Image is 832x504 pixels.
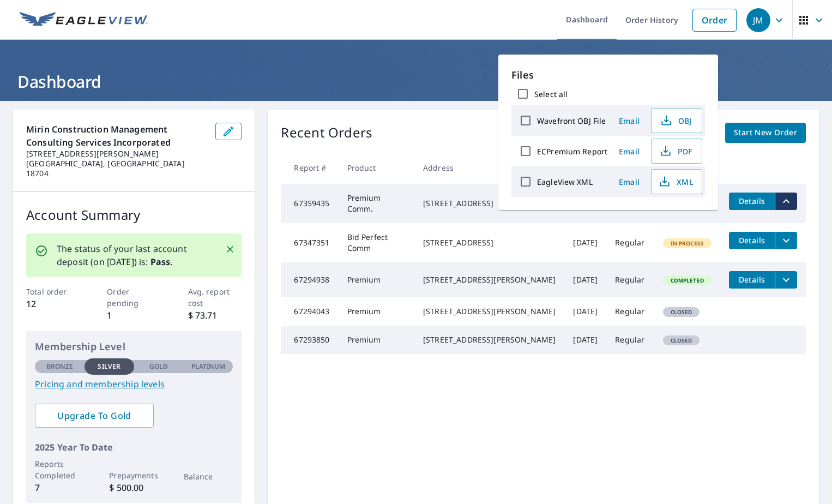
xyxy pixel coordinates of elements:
button: PDF [651,139,702,164]
td: Regular [606,297,654,326]
span: Email [616,116,642,126]
td: Regular [606,262,654,297]
p: [STREET_ADDRESS][PERSON_NAME] [26,149,207,159]
button: Email [612,143,647,160]
span: Email [616,177,642,187]
span: PDF [658,145,693,158]
span: Upgrade To Gold [44,410,145,422]
td: Premium [339,262,414,297]
label: EagleView XML [537,177,593,187]
td: Regular [606,326,654,354]
button: Email [612,173,647,190]
p: 2025 Year To Date [35,441,233,454]
div: [STREET_ADDRESS][PERSON_NAME] [423,274,556,285]
td: Premium [339,297,414,326]
a: Start New Order [725,123,806,143]
p: Prepayments [109,470,159,481]
th: Product [339,152,414,184]
td: [DATE] [564,262,606,297]
td: 67294938 [281,262,338,297]
p: The status of your last account deposit (on [DATE]) is: . [57,242,212,268]
p: [GEOGRAPHIC_DATA], [GEOGRAPHIC_DATA] 18704 [26,159,207,178]
td: 67293850 [281,326,338,354]
a: Order [692,9,737,32]
label: ECPremium Report [537,146,607,157]
p: $ 73.71 [188,309,242,322]
a: Upgrade To Gold [35,404,154,428]
span: Details [735,274,768,285]
p: 12 [26,297,80,310]
button: detailsBtn-67359435 [729,193,775,210]
td: [DATE] [564,297,606,326]
p: Gold [149,362,168,371]
span: Closed [664,308,699,316]
p: Bronze [46,362,74,371]
p: Recent Orders [281,123,372,143]
p: Files [511,68,705,82]
div: [STREET_ADDRESS] [423,198,556,209]
td: Bid Perfect Comm [339,223,414,262]
p: Avg. report cost [188,286,242,309]
th: Address [414,152,564,184]
td: 67294043 [281,297,338,326]
b: Pass [150,256,171,268]
div: [STREET_ADDRESS][PERSON_NAME] [423,306,556,317]
p: Balance [184,471,233,482]
img: EV Logo [20,12,148,28]
p: Total order [26,286,80,297]
p: 1 [107,309,161,322]
button: detailsBtn-67294938 [729,271,775,289]
button: filesDropdownBtn-67294938 [775,271,797,289]
td: Premium Comm. [339,184,414,223]
td: 67359435 [281,184,338,223]
span: Start New Order [734,126,797,140]
p: $ 500.00 [109,481,159,494]
div: [STREET_ADDRESS][PERSON_NAME] [423,334,556,345]
label: Select all [534,89,568,99]
td: 67347351 [281,223,338,262]
div: [STREET_ADDRESS] [423,237,556,248]
td: Regular [606,223,654,262]
th: Report # [281,152,338,184]
td: [DATE] [564,326,606,354]
p: Order pending [107,286,161,309]
button: Close [223,242,237,256]
button: XML [651,169,702,194]
span: Email [616,146,642,157]
h1: Dashboard [13,70,819,93]
td: [DATE] [564,223,606,262]
div: JM [746,8,770,32]
td: Premium [339,326,414,354]
p: Mirin Construction Management Consulting Services Incorporated [26,123,207,149]
p: Silver [98,362,120,371]
span: XML [658,175,693,188]
button: Email [612,112,647,129]
span: OBJ [658,114,693,127]
p: Account Summary [26,205,242,225]
span: Closed [664,337,699,344]
span: Completed [664,277,710,284]
span: Details [735,196,768,206]
label: Wavefront OBJ File [537,116,606,126]
button: detailsBtn-67347351 [729,232,775,249]
a: Pricing and membership levels [35,377,233,391]
p: Platinum [191,362,226,371]
p: 7 [35,481,85,494]
p: Reports Completed [35,458,85,481]
button: filesDropdownBtn-67359435 [775,193,797,210]
p: Membership Level [35,339,233,354]
span: Details [735,235,768,245]
button: filesDropdownBtn-67347351 [775,232,797,249]
span: In Process [664,239,711,247]
button: OBJ [651,108,702,133]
